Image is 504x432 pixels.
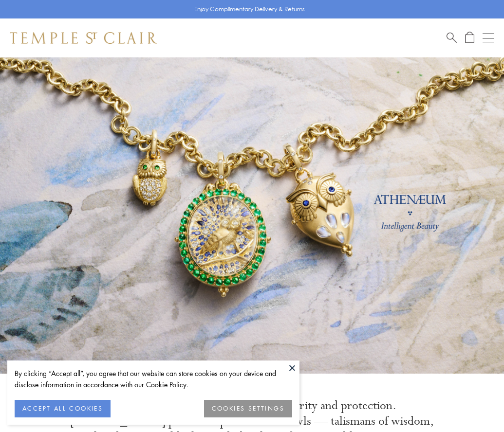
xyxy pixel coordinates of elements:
[483,32,494,44] button: Open navigation
[447,32,457,44] a: Search
[204,400,292,417] button: COOKIES SETTINGS
[15,400,111,417] button: ACCEPT ALL COOKIES
[10,32,157,44] img: Temple St. Clair
[465,32,474,44] a: Open Shopping Bag
[15,368,292,390] div: By clicking “Accept all”, you agree that our website can store cookies on your device and disclos...
[194,4,305,14] p: Enjoy Complimentary Delivery & Returns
